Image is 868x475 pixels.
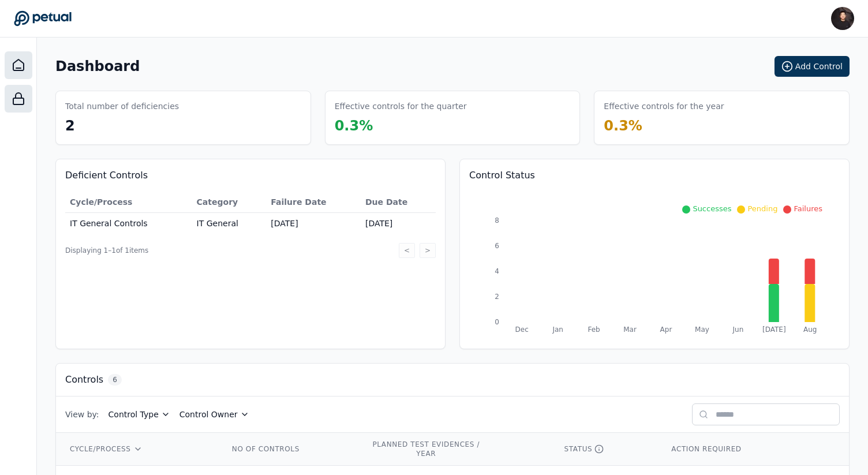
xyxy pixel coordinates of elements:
[14,10,72,27] a: Go to Dashboard
[803,326,817,334] tspan: Aug
[775,56,850,77] button: Add Control
[108,374,122,386] span: 6
[65,373,103,387] h3: Controls
[192,192,267,213] th: Category
[747,204,777,213] span: Pending
[5,85,32,113] a: SOC
[657,433,794,466] th: ACTION REQUIRED
[831,7,854,30] img: James Lee
[495,216,499,225] tspan: 8
[65,169,436,182] h3: Deficient Controls
[399,243,415,258] button: <
[420,243,436,258] button: >
[266,192,361,213] th: Failure Date
[229,444,302,454] div: NO OF CONTROLS
[65,118,75,134] span: 2
[660,326,672,334] tspan: Apr
[65,100,179,112] h3: Total number of deficiencies
[371,440,481,458] div: PLANNED TEST EVIDENCES / YEAR
[732,326,744,334] tspan: Jun
[65,192,192,213] th: Cycle/Process
[335,100,467,112] h3: Effective controls for the quarter
[495,318,499,326] tspan: 0
[361,213,436,234] td: [DATE]
[495,242,499,250] tspan: 6
[762,326,786,334] tspan: [DATE]
[108,409,170,420] button: Control Type
[552,326,563,334] tspan: Jan
[55,57,140,76] h1: Dashboard
[623,326,637,334] tspan: Mar
[65,213,192,234] td: IT General Controls
[70,444,201,454] div: CYCLE/PROCESS
[693,204,731,213] span: Successes
[266,213,361,234] td: [DATE]
[564,444,644,454] div: STATUS
[495,267,499,275] tspan: 4
[604,118,642,134] span: 0.3 %
[65,246,148,255] span: Displaying 1– 1 of 1 items
[515,326,529,334] tspan: Dec
[469,169,840,182] h3: Control Status
[361,192,436,213] th: Due Date
[604,100,724,112] h3: Effective controls for the year
[192,213,267,234] td: IT General
[179,409,249,420] button: Control Owner
[5,51,32,79] a: Dashboard
[794,204,822,213] span: Failures
[65,409,99,420] span: View by:
[495,293,499,301] tspan: 2
[335,118,373,134] span: 0.3 %
[588,326,600,334] tspan: Feb
[695,326,709,334] tspan: May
